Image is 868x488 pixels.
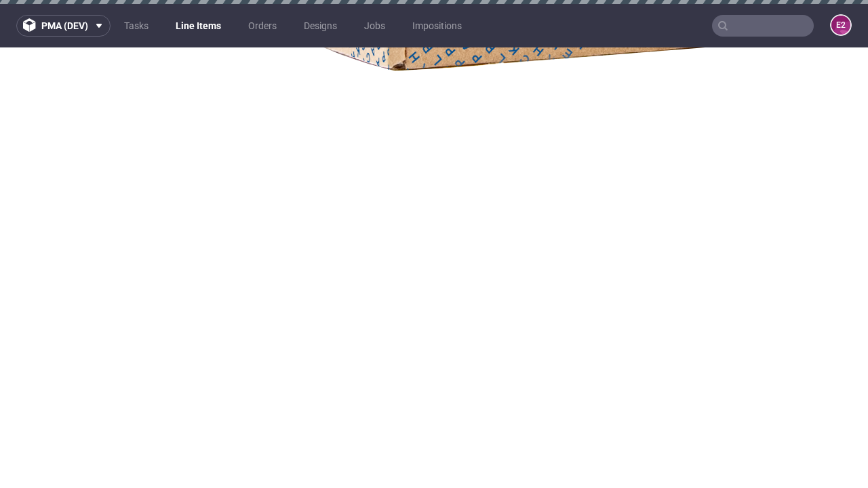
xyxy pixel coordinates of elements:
[404,15,470,37] a: Impositions
[240,15,285,37] a: Orders
[296,15,345,37] a: Designs
[41,21,88,30] span: pma (dev)
[116,15,157,37] a: Tasks
[831,16,850,35] figcaption: e2
[167,15,229,37] a: Line Items
[356,15,393,37] a: Jobs
[16,15,111,37] button: pma (dev)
